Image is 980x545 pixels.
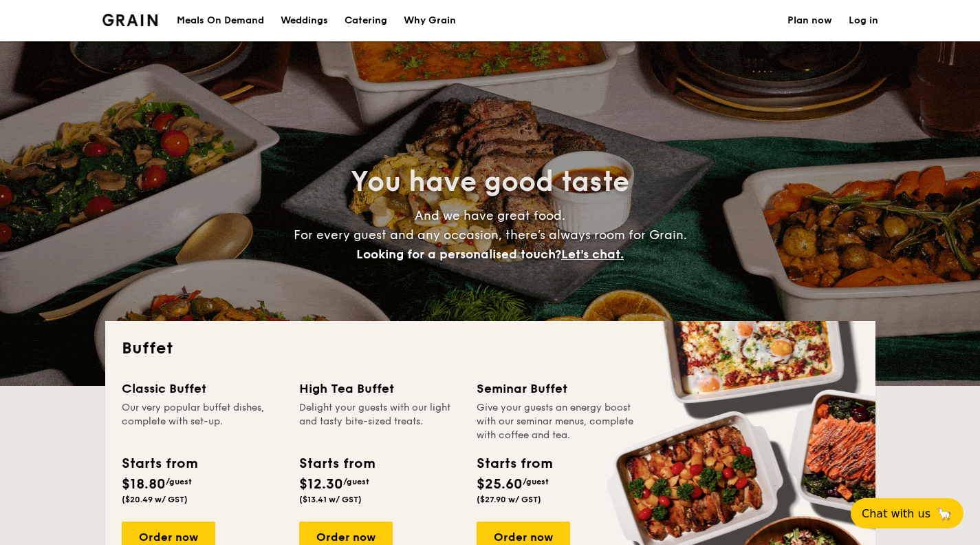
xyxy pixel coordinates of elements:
h2: Buffet [122,338,859,360]
span: /guest [343,477,369,486]
div: Classic Buffet [122,379,283,398]
div: High Tea Buffet [299,379,460,398]
span: $18.80 [122,476,166,493]
span: Chat with us [862,507,930,520]
button: Chat with us🦙 [851,498,963,528]
span: ($20.49 w/ GST) [122,495,188,504]
div: Starts from [122,453,197,474]
span: 🦙 [936,506,952,522]
span: $25.60 [477,476,523,493]
div: Our very popular buffet dishes, complete with set-up. [122,401,283,442]
span: /guest [523,477,549,486]
span: $12.30 [299,476,343,493]
div: Delight your guests with our light and tasty bite-sized treats. [299,401,460,442]
div: Give your guests an energy boost with our seminar menus, complete with coffee and tea. [477,401,638,442]
span: Let's chat. [561,247,624,262]
span: ($27.90 w/ GST) [477,495,541,504]
a: Logotype [102,14,158,26]
div: Seminar Buffet [477,379,638,398]
span: And we have great food. For every guest and any occasion, there’s always room for Grain. [294,208,687,262]
div: Starts from [477,453,552,474]
span: You have good taste [351,165,629,198]
span: /guest [166,477,192,486]
div: Starts from [299,453,374,474]
span: ($13.41 w/ GST) [299,495,362,504]
span: Looking for a personalised touch? [356,247,561,262]
img: Grain [102,14,158,26]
